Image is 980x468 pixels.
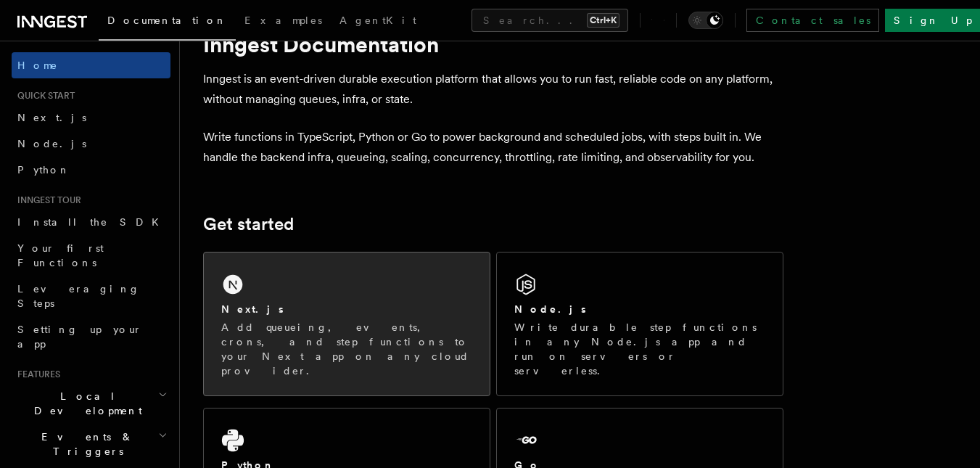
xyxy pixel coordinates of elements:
[17,216,168,228] span: Install the SDK
[12,52,170,78] a: Home
[203,214,294,234] a: Get started
[331,4,425,39] a: AgentKit
[12,131,170,157] a: Node.js
[12,209,170,235] a: Install the SDK
[12,424,170,464] button: Events & Triggers
[12,276,170,316] a: Leveraging Steps
[236,4,331,39] a: Examples
[17,164,70,176] span: Python
[472,9,628,32] button: Search...Ctrl+K
[12,90,75,102] span: Quick start
[12,104,170,131] a: Next.js
[587,13,619,28] kbd: Ctrl+K
[12,389,158,418] span: Local Development
[17,138,86,149] span: Node.js
[17,283,140,309] span: Leveraging Steps
[496,252,783,396] a: Node.jsWrite durable step functions in any Node.js app and run on servers or serverless.
[514,320,765,378] p: Write durable step functions in any Node.js app and run on servers or serverless.
[203,252,490,396] a: Next.jsAdd queueing, events, crons, and step functions to your Next app on any cloud provider.
[12,235,170,276] a: Your first Functions
[514,302,586,316] h2: Node.js
[12,369,60,380] span: Features
[203,31,783,57] h1: Inngest Documentation
[17,242,104,268] span: Your first Functions
[17,112,86,123] span: Next.js
[12,194,81,206] span: Inngest tour
[339,15,416,26] span: AgentKit
[244,15,322,26] span: Examples
[746,9,879,32] a: Contact sales
[688,12,723,29] button: Toggle dark mode
[107,15,227,26] span: Documentation
[12,316,170,357] a: Setting up your app
[12,430,158,459] span: Events & Triggers
[17,58,58,73] span: Home
[221,302,284,316] h2: Next.js
[203,127,783,168] p: Write functions in TypeScript, Python or Go to power background and scheduled jobs, with steps bu...
[221,320,472,378] p: Add queueing, events, crons, and step functions to your Next app on any cloud provider.
[12,383,170,424] button: Local Development
[17,324,142,350] span: Setting up your app
[203,69,783,110] p: Inngest is an event-driven durable execution platform that allows you to run fast, reliable code ...
[12,157,170,183] a: Python
[99,4,236,41] a: Documentation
